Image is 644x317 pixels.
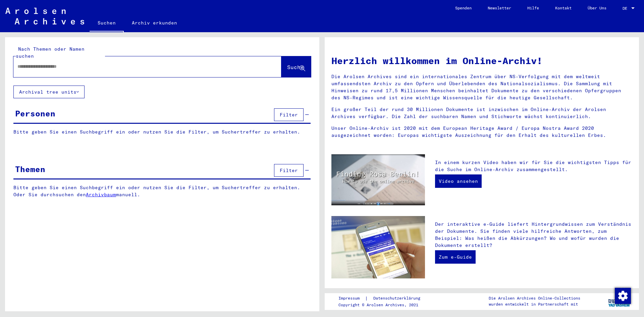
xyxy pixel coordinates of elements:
a: Archivbaum [86,192,116,198]
p: Ein großer Teil der rund 30 Millionen Dokumente ist inzwischen im Online-Archiv der Arolsen Archi... [331,106,632,120]
button: Suche [281,56,311,77]
a: Impressum [338,295,365,302]
div: | [338,295,428,302]
span: Filter [280,167,298,173]
mat-label: Nach Themen oder Namen suchen [16,46,85,59]
a: Zum e-Guide [435,250,476,264]
button: Archival tree units [13,86,85,98]
a: Archiv erkunden [124,15,185,31]
a: Datenschutzerklärung [368,295,428,302]
p: Copyright © Arolsen Archives, 2021 [338,302,428,308]
div: Zustimmung ändern [614,287,631,304]
img: video.jpg [331,154,425,205]
button: Filter [274,164,304,177]
p: Bitte geben Sie einen Suchbegriff ein oder nutzen Sie die Filter, um Suchertreffer zu erhalten. [13,128,311,136]
span: Suche [287,64,304,70]
p: Unser Online-Archiv ist 2020 mit dem European Heritage Award / Europa Nostra Award 2020 ausgezeic... [331,125,632,139]
div: Personen [15,107,55,119]
img: Zustimmung ändern [615,288,631,304]
button: Filter [274,108,304,121]
p: Die Arolsen Archives sind ein internationales Zentrum über NS-Verfolgung mit dem weltweit umfasse... [331,73,632,101]
p: wurden entwickelt in Partnerschaft mit [489,301,580,307]
span: DE [623,6,630,11]
img: yv_logo.png [607,293,632,310]
a: Suchen [90,15,124,32]
img: Arolsen_neg.svg [5,8,84,24]
div: Themen [15,163,45,175]
span: Filter [280,112,298,118]
p: Die Arolsen Archives Online-Collections [489,295,580,301]
p: Der interaktive e-Guide liefert Hintergrundwissen zum Verständnis der Dokumente. Sie finden viele... [435,221,632,249]
img: eguide.jpg [331,216,425,278]
h1: Herzlich willkommen im Online-Archiv! [331,54,632,68]
p: Bitte geben Sie einen Suchbegriff ein oder nutzen Sie die Filter, um Suchertreffer zu erhalten. O... [13,184,311,198]
a: Video ansehen [435,174,482,188]
p: In einem kurzen Video haben wir für Sie die wichtigsten Tipps für die Suche im Online-Archiv zusa... [435,159,632,173]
